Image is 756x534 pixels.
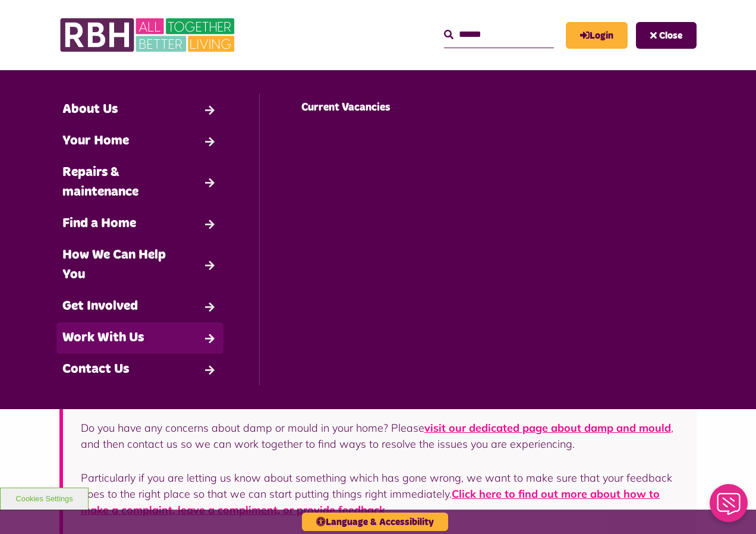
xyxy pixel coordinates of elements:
a: About Us [56,94,223,125]
span: Close [659,31,682,40]
a: Find a Home [56,208,223,240]
img: RBH [59,12,238,58]
a: Get Involved [56,291,223,322]
a: Contact Us [56,354,223,385]
button: Language & Accessibility [302,513,448,531]
p: Particularly if you are letting us know about something which has gone wrong, we want to make sur... [81,470,679,518]
iframe: Netcall Web Assistant for live chat [703,480,756,534]
a: Repairs & maintenance [56,157,223,208]
p: Do you have any concerns about damp or mould in your home? Please , and then contact us so we can... [81,420,679,452]
a: How We Can Help You [56,240,223,291]
a: Your Home [56,125,223,157]
button: Navigation [636,22,697,49]
input: Search [444,22,554,48]
a: MyRBH [566,22,628,49]
a: Current Vacancies [295,94,462,122]
a: visit our dedicated page about damp and mould [424,421,671,435]
a: Work With Us [56,322,223,354]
